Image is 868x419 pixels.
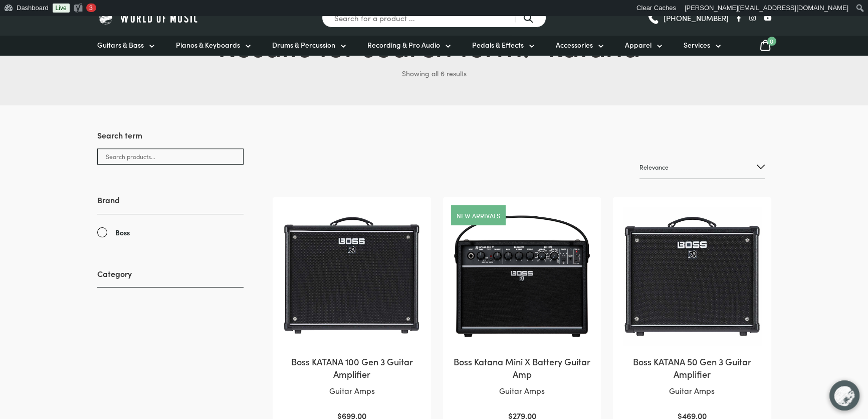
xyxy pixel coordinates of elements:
[53,4,70,13] a: Live
[283,384,420,397] p: Guitar Amps
[97,194,244,238] div: Brand
[623,384,761,397] p: Guitar Amps
[283,355,420,380] h2: Boss KATANA 100 Gen 3 Guitar Amplifier
[647,11,729,26] a: [PHONE_NUMBER]
[97,227,244,238] a: Boss
[623,355,761,380] h2: Boss KATANA 50 Gen 3 Guitar Amplifier
[457,212,500,219] a: New arrivals
[767,37,776,46] span: 0
[684,40,710,50] span: Services
[823,374,868,419] iframe: Chat with our support team
[89,4,93,12] span: 3
[322,8,546,28] input: Search for a product ...
[453,207,591,345] img: Boss Katana Mini X front panel
[283,207,420,345] img: Boss KATANA 100 Gen 3 Guitar Amplifier Front
[272,40,335,50] span: Drums & Percussion
[453,355,591,380] h2: Boss Katana Mini X Battery Guitar Amp
[97,129,244,149] h3: Search term
[176,40,240,50] span: Pianos & Keyboards
[639,156,765,179] select: Shop order
[556,40,593,50] span: Accessories
[367,40,440,50] span: Recording & Pro Audio
[472,40,524,50] span: Pedals & Effects
[97,194,244,214] h3: Brand
[97,10,200,26] img: World of Music
[97,65,771,81] p: Showing all 6 results
[97,268,244,288] h3: Category
[623,207,761,345] img: Boss KATANA 50 Gen 3 Guitar Amplifier Front
[97,149,244,165] input: Search products...
[453,384,591,397] p: Guitar Amps
[115,227,130,238] span: Boss
[97,40,144,50] span: Guitars & Bass
[664,14,729,22] span: [PHONE_NUMBER]
[625,40,652,50] span: Apparel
